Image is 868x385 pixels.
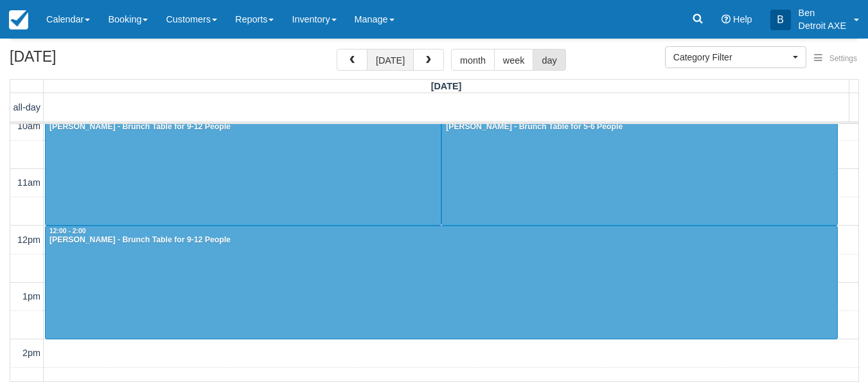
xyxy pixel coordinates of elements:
[441,112,838,226] a: [PERSON_NAME] - Brunch Table for 5-6 People
[494,49,534,71] button: week
[9,10,28,30] img: checkfront-main-nav-mini-logo.png
[22,291,40,301] span: 1pm
[445,122,834,132] div: [PERSON_NAME] - Brunch Table for 5-6 People
[722,15,731,24] i: Help
[22,348,40,358] span: 2pm
[799,19,846,32] p: Detroit AXE
[799,6,846,19] p: Ben
[451,49,495,71] button: month
[367,49,414,71] button: [DATE]
[431,81,462,91] span: [DATE]
[533,49,565,71] button: day
[13,102,40,112] span: all-day
[829,54,857,63] span: Settings
[806,49,865,68] button: Settings
[673,51,790,64] span: Category Filter
[665,46,806,68] button: Category Filter
[17,121,40,131] span: 10am
[45,226,838,339] a: 12:00 - 2:00[PERSON_NAME] - Brunch Table for 9-12 People
[49,235,834,246] div: [PERSON_NAME] - Brunch Table for 9-12 People
[770,10,791,30] div: B
[17,235,40,245] span: 12pm
[10,49,172,73] h2: [DATE]
[17,177,40,188] span: 11am
[733,14,752,24] span: Help
[49,228,86,235] span: 12:00 - 2:00
[45,112,441,226] a: [PERSON_NAME] - Brunch Table for 9-12 People
[49,122,438,132] div: [PERSON_NAME] - Brunch Table for 9-12 People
